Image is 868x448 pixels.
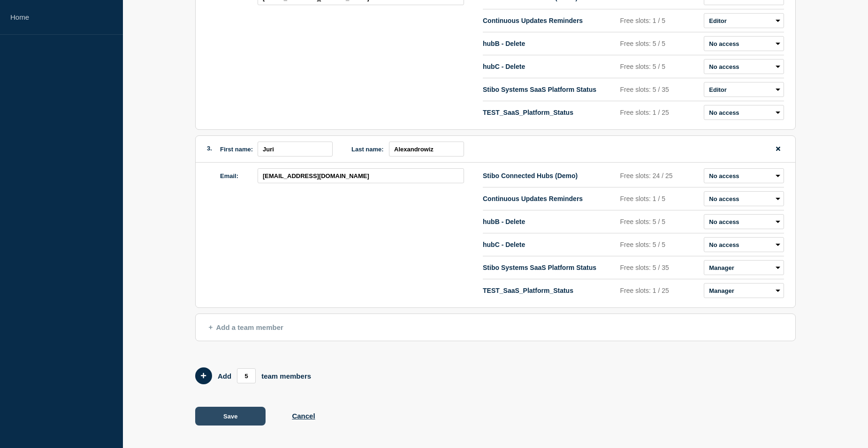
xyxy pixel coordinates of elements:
select: role select for Stibo Systems SaaS Platform Status [704,260,784,275]
span: 3. [207,145,212,152]
p: Continuous Updates Reminders [483,17,617,24]
select: role select for TEST_SaaS_Platform_Status [704,105,784,120]
p: Free slots: 5 / 35 [620,86,700,93]
p: Free slots: 5 / 5 [620,218,700,225]
p: Free slots: 1 / 25 [620,109,700,116]
p: Free slots: 1 / 25 [620,287,700,294]
p: team members [261,372,311,380]
select: role select for Continuous Updates Reminders [704,191,784,206]
select: role select for hubB - Delete [704,214,784,229]
label: First name: [220,146,253,153]
p: Stibo Connected Hubs (Demo) [483,172,617,179]
p: Free slots: 5 / 35 [620,264,700,271]
p: hubB - Delete [483,40,617,47]
p: TEST_SaaS_Platform_Status [483,287,617,294]
select: role select for hubC - Delete [704,237,784,252]
p: TEST_SaaS_Platform_Status [483,109,617,116]
input: Add members count [237,368,256,383]
p: hubC - Delete [483,241,617,248]
select: role select for hubB - Delete [704,36,784,51]
select: role select for Stibo Systems SaaS Platform Status [704,82,784,97]
input: email [258,168,464,183]
button: remove team member button [772,142,784,157]
p: Free slots: 1 / 5 [620,17,700,24]
select: role select for Continuous Updates Reminders [704,13,784,28]
button: Cancel [292,412,315,420]
p: hubC - Delete [483,63,617,70]
p: Free slots: 5 / 5 [620,63,700,70]
p: hubB - Delete [483,218,617,225]
p: Stibo Systems SaaS Platform Status [483,86,617,93]
p: Free slots: 5 / 5 [620,241,700,248]
p: Add [218,372,231,380]
p: Stibo Systems SaaS Platform Status [483,264,617,271]
input: last name [389,142,464,157]
button: Add 5 team members [195,367,212,384]
select: role select for TEST_SaaS_Platform_Status [704,283,784,298]
p: Continuous Updates Reminders [483,195,617,202]
span: Add a team member [209,323,283,331]
p: Free slots: 1 / 5 [620,195,700,202]
p: Free slots: 5 / 5 [620,40,700,47]
input: first name [258,142,333,157]
label: Last name: [351,146,384,153]
button: Add a team member [195,314,796,341]
select: role select for hubC - Delete [704,59,784,74]
p: Free slots: 24 / 25 [620,172,700,179]
button: Save [195,407,266,426]
select: role select for Stibo Connected Hubs (Demo) [704,168,784,183]
label: Email: [220,172,238,179]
